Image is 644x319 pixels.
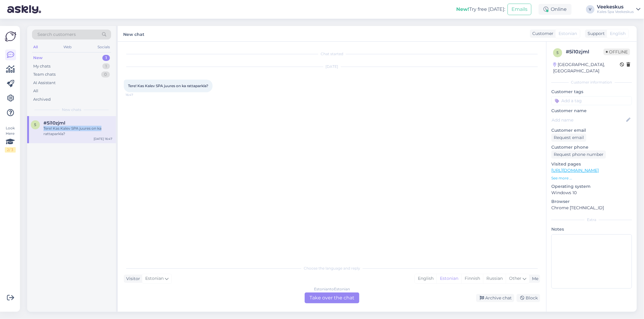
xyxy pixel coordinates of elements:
span: #5i10zjml [43,120,65,126]
span: English [610,30,626,37]
div: AI Assistant [33,80,56,86]
img: Askly Logo [5,31,16,42]
p: See more ... [551,175,632,181]
div: Estonian to Estonian [314,286,350,292]
span: 5 [34,122,37,127]
div: Socials [96,43,111,51]
p: Notes [551,226,632,232]
div: Block [517,294,540,302]
div: Extra [551,217,632,223]
p: Visited pages [551,161,632,167]
span: Estonian [145,275,164,282]
div: Estonian [437,274,461,283]
p: Customer tags [551,89,632,95]
p: Browser [551,198,632,205]
div: Archive chat [476,294,514,302]
div: Choose the language and reply [124,266,540,271]
div: [GEOGRAPHIC_DATA], [GEOGRAPHIC_DATA] [553,62,620,74]
div: 1 [102,55,110,61]
div: Customer [530,30,553,37]
span: Offline [604,49,630,55]
input: Add name [552,117,625,123]
p: Customer email [551,127,632,134]
b: New! [456,6,469,12]
div: Request phone number [551,150,606,159]
div: All [33,88,38,94]
div: All [32,43,39,51]
p: Operating system [551,183,632,190]
p: Customer phone [551,144,632,150]
div: Online [539,4,572,15]
div: Me [530,276,538,282]
a: VeekeskusKales Spa Veekeskus [597,5,640,14]
span: Search customers [37,31,76,38]
div: Veekeskus [597,5,634,9]
div: 2 / 3 [5,147,16,153]
div: Tere! Kas Kalev SPA juures on ka rattaparkla? [43,126,112,137]
div: Customer information [551,80,632,85]
div: My chats [33,63,50,69]
div: # 5i10zjml [566,48,604,55]
div: 1 [102,63,110,69]
div: Russian [483,274,506,283]
p: Chrome [TECHNICAL_ID] [551,205,632,211]
div: [DATE] [124,64,540,69]
div: Try free [DATE]: [456,6,505,13]
div: Finnish [461,274,483,283]
div: 0 [101,71,110,77]
div: Archived [33,96,51,103]
div: Support [585,30,605,37]
div: Chat started [124,51,540,57]
div: Take over the chat [305,292,359,303]
div: Web [62,43,73,51]
div: Team chats [33,71,56,77]
div: English [415,274,437,283]
div: Kales Spa Veekeskus [597,9,634,14]
div: Request email [551,134,586,142]
label: New chat [123,30,144,38]
div: Look Here [5,125,16,153]
div: New [33,55,43,61]
p: Customer name [551,108,632,114]
span: New chats [62,107,81,112]
input: Add a tag [551,96,632,105]
a: [URL][DOMAIN_NAME] [551,168,599,173]
div: V [586,5,594,14]
button: Emails [508,4,531,15]
div: Visitor [124,276,140,282]
span: Estonian [559,30,577,37]
span: Tere! Kas Kalev SPA juures on ka rattaparkla? [128,84,208,88]
div: [DATE] 16:47 [94,137,112,141]
span: Other [509,276,521,281]
p: Windows 10 [551,190,632,196]
span: 16:47 [126,93,148,97]
span: 5 [557,50,559,55]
